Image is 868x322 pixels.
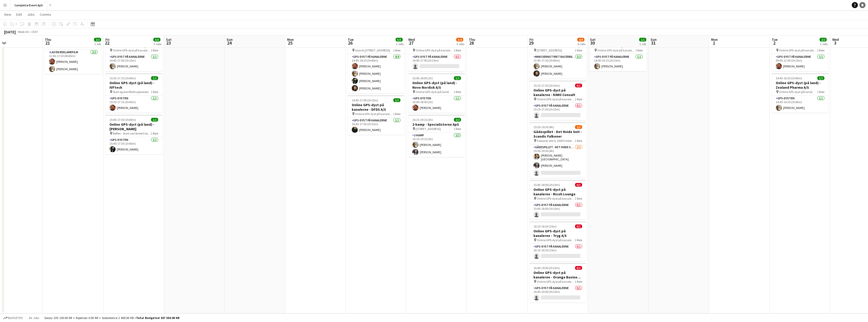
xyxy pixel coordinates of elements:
[597,48,635,52] span: Online GPS-dyst på kanalerne
[348,37,354,42] span: Tue
[454,48,461,52] span: 1 Role
[590,54,647,71] app-card-role: GPS-dyst på kanalerne1/114:00-16:15 (2h15m)[PERSON_NAME]
[151,90,158,94] span: 1 Role
[408,37,415,42] span: Wed
[456,38,463,42] span: 3/4
[575,224,582,228] span: 0/1
[408,81,465,90] h3: Online GPS-dyst (på land) - Novo Nordisk A/S
[771,40,778,46] span: 2
[408,132,465,157] app-card-role: 2-kamp2/216:15-19:15 (3h)[PERSON_NAME][PERSON_NAME]
[105,32,162,71] app-job-card: 14:45-17:00 (2h15m)1/1Online GPS-dyst på kanalerne - Achilles ApS Online GPS-dyst på kanalerne1 R...
[166,37,172,42] span: Sat
[348,95,404,135] div: 14:45-17:00 (2h15m)1/1Online GPS-dyst på kanalerne - DFDS A/S Online GPS-dyst på kanalerne1 RoleG...
[94,38,101,42] span: 2/2
[408,73,465,113] div: 16:00-18:00 (2h)1/1Online GPS-dyst (på land) - Novo Nordisk A/S Online GPS-dyst (på land)1 RoleGP...
[529,270,586,279] h3: Online GPS-dyst på kanalerne - Orange Business [GEOGRAPHIC_DATA]
[832,40,839,46] span: 3
[710,40,718,46] span: 1
[776,76,802,80] span: 14:45-16:30 (1h45m)
[537,97,575,101] span: Online GPS-dyst på kanalerne
[151,48,158,52] span: 1 Role
[529,221,586,261] app-job-card: 16:15-16:30 (15m)0/1Online GPS-dyst på kanalerne - Tryg A/S Online GPS-dyst på kanalerne1 RoleGPS...
[820,42,828,46] div: 2 Jobs
[590,37,596,42] span: Sat
[575,183,582,187] span: 0/1
[412,76,433,80] span: 16:00-18:00 (2h)
[529,129,586,139] h3: Gådespillet - Det Hvide Snit - Scandic Falkoner
[575,266,582,270] span: 0/1
[529,285,586,302] app-card-role: GPS-dyst på kanalerne0/116:45-19:00 (2h15m)
[154,42,161,46] div: 3 Jobs
[529,263,586,302] app-job-card: 16:45-19:00 (2h15m)0/1Online GPS-dyst på kanalerne - Orange Business [GEOGRAPHIC_DATA] Online GPS...
[529,180,586,219] app-job-card: 15:45-18:00 (2h15m)0/1Online GPS-dyst på kanalerne - Ricoh Lounge Online GPS-dyst på kanalerne1 R...
[352,98,378,102] span: 14:45-17:00 (2h15m)
[529,32,586,79] app-job-card: 13:45-17:30 (3h45m)2/2Fjernstyret Racerbil - indendørs - Novo Nordisk A/S [STREET_ADDRESS]1 RoleM...
[2,11,13,18] a: View
[537,280,575,283] span: Online GPS-dyst på kanalerne
[348,54,404,93] app-card-role: GPS-dyst på kanalerne4/414:45-18:30 (3h45m)[PERSON_NAME][PERSON_NAME][PERSON_NAME][PERSON_NAME]
[151,118,158,122] span: 1/1
[575,97,582,101] span: 1 Role
[109,118,136,122] span: 15:45-17:30 (1h45m)
[287,37,294,42] span: Mon
[533,84,560,87] span: 15:15-17:30 (2h15m)
[590,32,647,71] app-job-card: 14:00-16:15 (2h15m)1/1Online GPS-dyst på kanalerne - Limepack Online GPS-dyst på kanalerne1 RoleG...
[817,48,824,52] span: 1 Role
[537,48,562,52] span: [STREET_ADDRESS]
[454,90,461,94] span: 1 Role
[529,144,586,178] app-card-role: Gådespillet - Det Hvide Snit2/315:30-19:30 (4h)[PERSON_NAME][GEOGRAPHIC_DATA][PERSON_NAME]
[639,38,646,42] span: 1/1
[45,49,102,74] app-card-role: Lav En Reklamefilm2/212:45-17:30 (4h45m)[PERSON_NAME][PERSON_NAME]
[772,81,828,90] h3: Online GPS-dyst (på land) - Zealand Pharma A/S
[468,40,475,46] span: 28
[454,76,461,80] span: 1/1
[348,118,404,135] app-card-role: GPS-dyst på kanalerne1/114:45-17:00 (2h15m)[PERSON_NAME]
[772,32,828,71] div: 09:45-12:00 (2h15m)1/1Online GPS-dyst på kanalerne - Total Aviation Ltd A/S Online GPS-dyst på ka...
[347,40,354,46] span: 26
[153,38,160,42] span: 3/3
[10,0,47,10] button: Complete Event ApS
[105,73,162,113] app-job-card: 15:30-17:15 (1h45m)1/1Online GPS-dyst (på land) - IVFtech Start og slut Rådhuspladsen1 RoleGPS-dy...
[412,118,433,122] span: 16:15-19:15 (3h)
[454,118,461,122] span: 2/2
[772,37,778,42] span: Tue
[408,96,465,113] app-card-role: GPS-dysten1/116:00-18:00 (2h)[PERSON_NAME]
[348,103,404,112] h3: Online GPS-dyst på kanalerne - DFDS A/S
[651,37,657,42] span: Sun
[533,183,560,187] span: 15:45-18:00 (2h15m)
[408,54,465,71] app-card-role: GPS-dyst på kanalerne0/114:45-17:00 (2h15m)
[772,73,828,113] div: 14:45-16:30 (1h45m)1/1Online GPS-dyst (på land) - Zealand Pharma A/S Online GPS-dyst (på land)1 R...
[16,12,22,17] span: Edit
[529,244,586,261] app-card-role: GPS-dyst på kanalerne0/116:15-16:30 (15m)
[577,38,584,42] span: 4/9
[355,112,393,116] span: Online GPS-dyst på kanalerne
[408,40,415,46] span: 27
[529,40,533,46] span: 29
[109,76,136,80] span: 15:30-17:15 (1h45m)
[17,30,29,34] span: Week 34
[4,29,16,34] div: [DATE]
[227,37,233,42] span: Sun
[529,54,586,79] app-card-role: Mini Fjernstyret Racerbil2/213:45-17:30 (3h45m)[PERSON_NAME][PERSON_NAME]
[711,37,718,42] span: Mon
[772,96,828,113] app-card-role: GPS-dysten1/114:45-16:30 (1h45m)[PERSON_NAME]
[529,229,586,238] h3: Online GPS-dyst på kanalerne - Tryg A/S
[832,37,839,42] span: Wed
[105,81,162,90] h3: Online GPS-dyst (på land) - IVFtech
[408,122,465,127] h3: 2-kamp - Specialisterne ApS
[105,96,162,113] app-card-role: GPS-dysten1/115:30-17:15 (1h45m)[PERSON_NAME]
[286,40,294,46] span: 25
[575,48,582,52] span: 1 Role
[575,139,582,143] span: 1 Role
[165,40,172,46] span: 23
[529,122,586,178] app-job-card: 15:30-19:30 (4h)2/3Gådespillet - Det Hvide Snit - Scandic Falkoner Falkoner alle 9, 2000 Frederik...
[575,125,582,129] span: 2/3
[44,316,179,320] div: Salary 335 150.00 KR + Expenses 0.00 KR + Subsistence 2 400.00 KR =
[408,115,465,157] div: 16:15-19:15 (3h)2/22-kamp - Specialisterne ApS [STREET_ADDRESS]1 Role2-kamp2/216:15-19:15 (3h)[PE...
[533,224,557,228] span: 16:15-16:30 (15m)
[817,76,824,80] span: 1/1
